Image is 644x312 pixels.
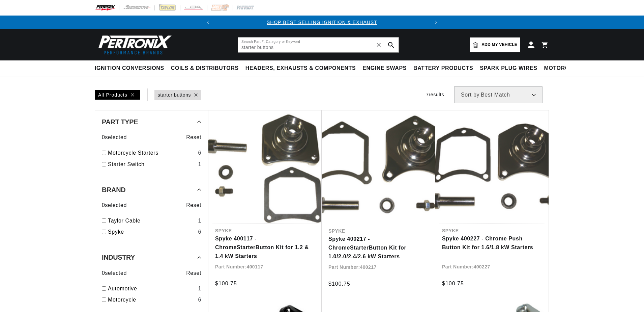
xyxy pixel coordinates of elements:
[442,234,542,252] a: Spyke 400227 - Chrome Push Button Kit for 1.6/1.8 kW Starters
[95,33,172,56] img: Pertronix
[267,20,377,25] a: SHOP BEST SELLING IGNITION & EXHAUST
[429,16,443,29] button: Translation missing: en.sections.announcements.next_announcement
[95,60,168,76] summary: Ignition Conversions
[102,186,125,193] span: Brand
[186,133,201,142] span: Reset
[102,254,135,261] span: Industry
[410,60,476,76] summary: Battery Products
[413,65,473,72] span: Battery Products
[108,295,195,304] a: Motorcycle
[186,269,201,278] span: Reset
[470,37,520,52] a: Add my vehicle
[238,37,399,52] input: Search Part #, Category or Keyword
[242,60,359,76] summary: Headers, Exhausts & Components
[108,284,195,293] a: Automotive
[108,160,195,169] a: Starter Switch
[102,201,127,210] span: 0 selected
[215,19,429,26] div: Announcement
[102,133,127,142] span: 0 selected
[186,201,201,210] span: Reset
[426,92,444,97] span: 7 results
[454,86,543,103] select: Sort by
[201,16,215,29] button: Translation missing: en.sections.announcements.previous_announcement
[108,228,195,236] a: Spyke
[481,42,517,48] span: Add my vehicle
[384,37,399,52] button: search button
[108,216,195,225] a: Taylor Cable
[215,234,315,260] a: Spyke 400117 - ChromeStarterButton Kit for 1.2 & 1.4 kW Starters
[544,65,584,72] span: Motorcycle
[108,149,195,157] a: Motorcycle Starters
[198,216,201,225] div: 1
[198,295,201,304] div: 6
[158,91,191,99] a: starter buttons
[245,65,356,72] span: Headers, Exhausts & Components
[171,65,239,72] span: Coils & Distributors
[359,60,410,76] summary: Engine Swaps
[78,16,566,29] slideshow-component: Translation missing: en.sections.announcements.announcement_bar
[461,92,479,98] span: Sort by
[102,269,127,278] span: 0 selected
[328,235,429,261] a: Spyke 400217 - ChromeStarterButton Kit for 1.0/2.0/2.4/2.6 kW Starters
[198,228,201,236] div: 6
[541,60,588,76] summary: Motorcycle
[476,60,540,76] summary: Spark Plug Wires
[480,65,537,72] span: Spark Plug Wires
[198,160,201,169] div: 1
[215,19,429,26] div: 1 of 2
[362,65,407,72] span: Engine Swaps
[102,119,138,125] span: Part Type
[168,60,242,76] summary: Coils & Distributors
[95,65,164,72] span: Ignition Conversions
[198,149,201,157] div: 6
[95,90,140,100] div: All Products
[198,284,201,293] div: 1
